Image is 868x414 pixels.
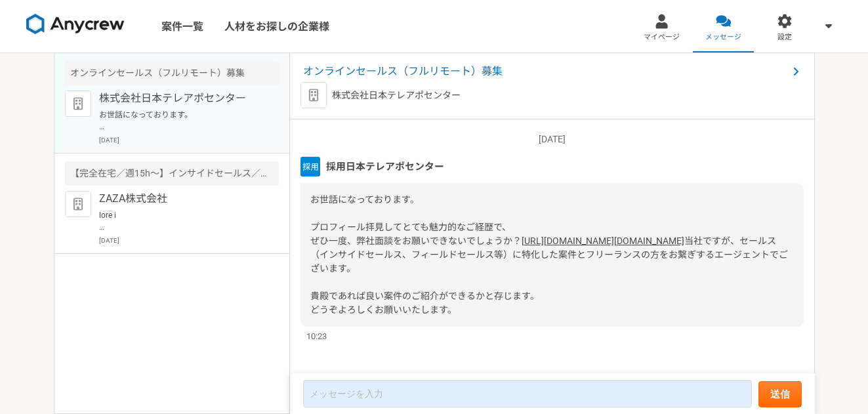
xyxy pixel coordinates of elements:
div: オンラインセールス（フルリモート）募集 [65,61,279,85]
span: 採用日本テレアポセンター [326,159,444,174]
span: マイページ [644,32,680,43]
p: ZAZA株式会社 [99,191,261,207]
div: 【完全在宅／週15h〜】インサイドセールス／業界トップクラスのBtoBサービス [65,161,279,186]
p: お世話になっております。 プロフィール拝見してとても魅力的なご経歴で、 ぜひ一度、弊社面談をお願いできないでしょうか？ [URL][DOMAIN_NAME][DOMAIN_NAME] 当社ですが... [99,109,261,133]
span: 設定 [777,32,792,43]
span: オンラインセールス（フルリモート）募集 [303,64,788,79]
img: default_org_logo-42cde973f59100197ec2c8e796e4974ac8490bb5b08a0eb061ff975e4574aa76.png [300,82,327,108]
p: [DATE] [99,135,279,145]
img: unnamed.png [300,157,320,176]
img: default_org_logo-42cde973f59100197ec2c8e796e4974ac8490bb5b08a0eb061ff975e4574aa76.png [65,191,91,217]
span: 当社ですが、セールス（インサイドセールス、フィールドセールス等）に特化した案件とフリーランスの方をお繋ぎするエージェントでございます。 貴殿であれば良い案件のご紹介ができるかと存じます。 どうぞ... [310,236,788,315]
img: 8DqYSo04kwAAAAASUVORK5CYII= [26,14,125,35]
p: 株式会社日本テレアポセンター [332,89,461,102]
p: [DATE] [99,236,279,245]
span: 10:23 [306,330,327,342]
a: [URL][DOMAIN_NAME][DOMAIN_NAME] [522,236,684,246]
span: メッセージ [705,32,741,43]
p: [DATE] [300,133,804,146]
p: 株式会社日本テレアポセンター [99,91,261,106]
p: lore i dolorsitame。 CONSecteturadipi。 el、seddoeiusmodtemporincididuntutlabor。 etdoloremagnaali、en... [99,209,261,233]
span: お世話になっております。 プロフィール拝見してとても魅力的なご経歴で、 ぜひ一度、弊社面談をお願いできないでしょうか？ [310,194,522,246]
img: default_org_logo-42cde973f59100197ec2c8e796e4974ac8490bb5b08a0eb061ff975e4574aa76.png [65,91,91,117]
button: 送信 [758,381,802,407]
